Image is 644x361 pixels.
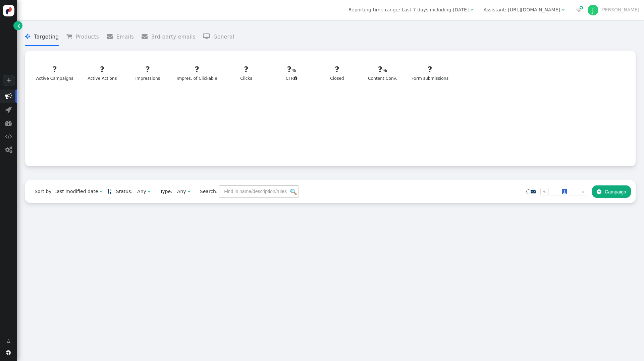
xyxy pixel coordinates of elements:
[592,185,631,197] button: Campaign
[5,93,12,100] span: 
[137,188,146,195] div: Any
[32,60,77,86] a: ?Active Campaigns
[348,7,469,12] span: Reporting time range: Last 7 days including [DATE]
[187,189,191,194] span: 
[3,75,15,86] a: +
[275,64,308,75] div: ?
[148,189,151,194] span: 
[86,64,119,75] div: ?
[107,189,111,194] span: Sorted in descending order
[195,189,218,194] span: Search:
[111,188,132,195] span: Status:
[579,188,587,195] a: »
[407,60,452,86] a: ?Form submissions
[177,64,217,82] div: Impres. of Clickable
[17,22,20,29] span: 
[107,34,116,40] span: 
[177,64,217,75] div: ?
[412,64,448,82] div: Form submissions
[142,34,151,40] span: 
[531,189,536,194] a: 
[25,34,34,40] span: 
[576,7,582,12] span: 
[6,338,11,345] span: 
[5,106,12,113] span: 
[36,64,73,75] div: ?
[362,60,403,86] a: ?Content Conv.
[25,28,59,46] li: Targeting
[597,189,601,194] span: 
[219,185,299,197] input: Find in name/description/rules
[588,7,639,12] a: J[PERSON_NAME]
[36,64,73,82] div: Active Campaigns
[366,64,399,82] div: Content Conv.
[6,350,11,355] span: 
[366,64,399,75] div: ?
[588,5,598,15] div: J
[2,335,15,347] a: 
[203,34,213,40] span: 
[275,64,308,82] div: CTR
[107,28,134,46] li: Emails
[561,7,565,12] span: 
[225,60,267,86] a: ?Clicks
[412,64,448,75] div: ?
[290,189,297,195] img: icon_search.png
[155,188,172,195] span: Type:
[107,189,111,194] a: 
[5,120,12,126] span: 
[172,60,221,86] a: ?Impres. of Clickable
[5,146,12,153] span: 
[82,60,123,86] a: ?Active Actions
[203,28,234,46] li: General
[321,64,354,75] div: ?
[483,6,560,13] div: Assistant: [URL][DOMAIN_NAME]
[35,188,98,195] div: Sort by: Last modified date
[540,188,549,195] a: «
[5,133,12,140] span: 
[142,28,196,46] li: 3rd-party emails
[294,76,298,80] span: 
[470,7,473,12] span: 
[230,64,263,75] div: ?
[100,189,103,194] span: 
[13,21,22,30] a: 
[66,34,76,40] span: 
[131,64,164,82] div: Impressions
[3,5,14,16] img: logo-icon.svg
[562,189,567,194] span: 1
[230,64,263,82] div: Clicks
[321,64,354,82] div: Closed
[531,189,536,194] span: 
[177,188,186,195] div: Any
[316,60,358,86] a: ?Closed
[271,60,312,86] a: ?CTR
[131,64,164,75] div: ?
[127,60,168,86] a: ?Impressions
[66,28,99,46] li: Products
[86,64,119,82] div: Active Actions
